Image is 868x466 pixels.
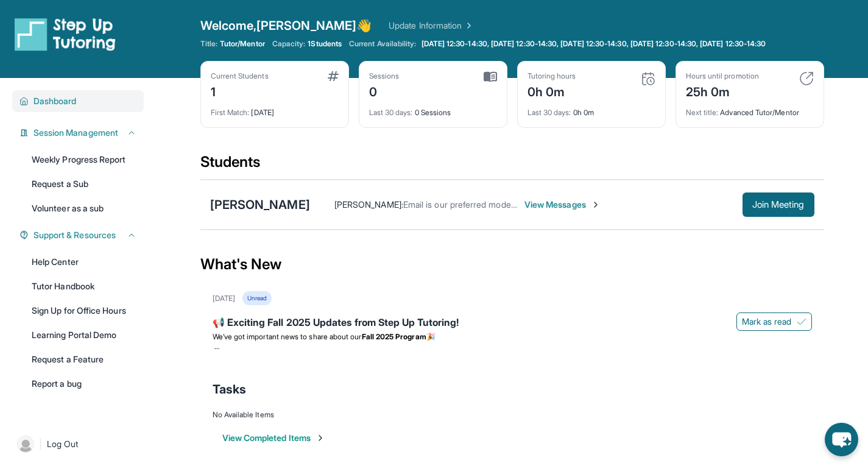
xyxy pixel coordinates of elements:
div: Current Students [211,71,269,81]
span: Email is our preferred mode of communication. 😊 [403,199,596,210]
span: We’ve got important news to share about our [213,332,362,341]
div: 0 Sessions [369,101,497,118]
button: View Completed Items [222,432,325,444]
div: 25h 0m [686,81,759,101]
span: Current Availability: [349,39,416,49]
span: Tutor/Mentor [220,39,265,49]
span: Dashboard [34,95,77,107]
a: Learning Portal Demo [24,324,144,346]
a: Volunteer as a sub [24,197,144,219]
div: 📢 Exciting Fall 2025 Updates from Step Up Tutoring! [213,315,812,332]
span: Join Meeting [752,201,805,208]
div: No Available Items [213,410,812,420]
a: |Log Out [12,431,144,457]
img: card [484,71,497,82]
span: [PERSON_NAME] : [334,199,403,210]
span: Welcome, [PERSON_NAME] 👋 [200,17,372,34]
a: [DATE] 12:30-14:30, [DATE] 12:30-14:30, [DATE] 12:30-14:30, [DATE] 12:30-14:30, [DATE] 12:30-14:30 [419,39,769,49]
a: Request a Sub [24,173,144,195]
div: [DATE] [211,101,339,118]
a: Update Information [389,19,474,32]
button: Dashboard [29,95,136,107]
div: Hours until promotion [686,71,759,81]
div: 0h 0m [528,101,655,118]
button: Mark as read [736,312,812,331]
div: 1 [211,81,269,101]
span: Session Management [34,127,118,139]
a: Report a bug [24,373,144,395]
img: Chevron-Right [591,200,601,210]
div: Tutoring hours [528,71,576,81]
img: logo [15,17,116,51]
img: user-img [17,436,34,453]
div: 0h 0m [528,81,576,101]
span: Title: [200,39,217,49]
a: Help Center [24,251,144,273]
div: Students [200,152,824,179]
div: [PERSON_NAME] [210,196,310,213]
button: Join Meeting [743,192,814,217]
div: 0 [369,81,400,101]
a: Sign Up for Office Hours [24,300,144,322]
img: card [799,71,814,86]
span: Log Out [47,438,79,450]
a: Weekly Progress Report [24,149,144,171]
strong: Fall 2025 Program [362,332,426,341]
a: Request a Feature [24,348,144,370]
span: View Messages [524,199,601,211]
span: | [39,437,42,451]
div: [DATE] [213,294,235,303]
span: 1 Students [308,39,342,49]
img: card [328,71,339,81]
img: Chevron Right [462,19,474,32]
button: Support & Resources [29,229,136,241]
img: Mark as read [797,317,806,327]
button: Session Management [29,127,136,139]
div: Sessions [369,71,400,81]
span: Mark as read [742,316,792,328]
div: What's New [200,238,824,291]
a: Tutor Handbook [24,275,144,297]
span: Support & Resources [34,229,116,241]
div: Unread [242,291,272,305]
img: card [641,71,655,86]
span: 🎉 [426,332,436,341]
span: Next title : [686,108,719,117]
span: Last 30 days : [528,108,571,117]
span: First Match : [211,108,250,117]
span: Last 30 days : [369,108,413,117]
span: Capacity: [272,39,306,49]
span: [DATE] 12:30-14:30, [DATE] 12:30-14:30, [DATE] 12:30-14:30, [DATE] 12:30-14:30, [DATE] 12:30-14:30 [422,39,766,49]
div: Advanced Tutor/Mentor [686,101,814,118]
span: Tasks [213,381,246,398]
button: chat-button [825,423,858,456]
